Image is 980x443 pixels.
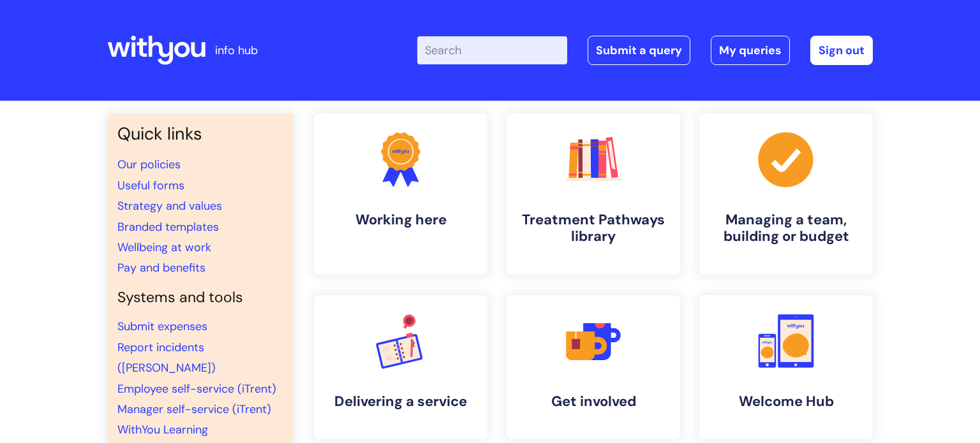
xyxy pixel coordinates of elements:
a: Report incidents ([PERSON_NAME]) [117,340,216,375]
a: Pay and benefits [117,260,205,275]
a: Branded templates [117,219,219,235]
div: | - [417,36,873,65]
a: Get involved [507,295,680,439]
a: Submit expenses [117,319,207,334]
h4: Get involved [517,393,670,410]
input: Search [417,36,567,64]
a: My queries [711,36,790,65]
a: Working here [314,113,487,275]
h4: Systems and tools [117,289,283,307]
a: Manager self-service (iTrent) [117,402,271,417]
h4: Managing a team, building or budget [709,212,863,245]
a: Sign out [810,36,873,65]
a: Treatment Pathways library [507,113,680,275]
a: Welcome Hub [699,295,873,439]
a: Our policies [117,157,181,172]
h4: Treatment Pathways library [517,212,670,245]
a: Wellbeing at work [117,240,211,255]
a: Managing a team, building or budget [699,113,873,275]
a: Strategy and values [117,198,222,214]
a: Useful forms [117,178,184,193]
h4: Welcome Hub [709,393,863,410]
a: WithYou Learning [117,422,208,437]
p: info hub [215,40,258,61]
h4: Delivering a service [324,393,477,410]
a: Employee self-service (iTrent) [117,381,276,396]
a: Delivering a service [314,295,487,439]
a: Submit a query [588,36,690,65]
h3: Quick links [117,124,283,144]
h4: Working here [324,212,477,228]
